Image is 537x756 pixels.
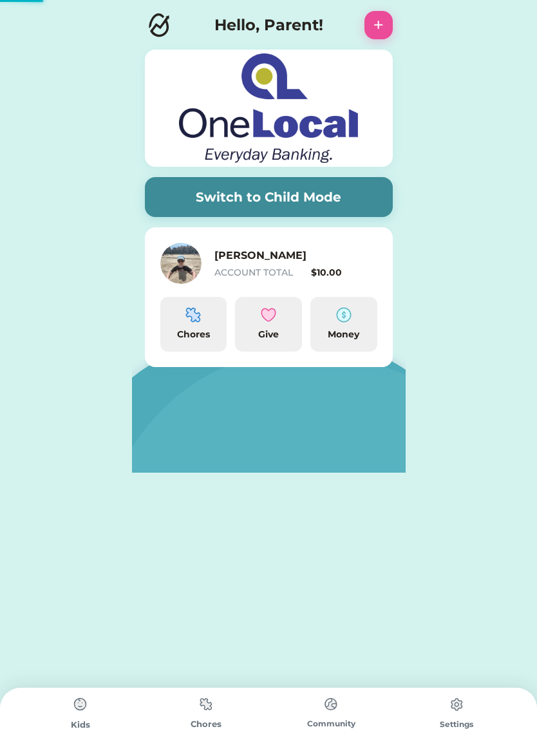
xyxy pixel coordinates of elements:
div: Money [316,328,372,341]
img: https%3A%2F%2F1dfc823d71cc564f25c7cc035732a2d8.cdn.bubble.io%2Ff1757700758603x620604596467744600%... [160,243,202,284]
img: programming-module-puzzle-1--code-puzzle-module-programming-plugin-piece.svg [185,307,201,323]
div: Kids [18,719,144,732]
div: $10.00 [311,266,377,279]
div: Give [240,328,297,341]
div: Settings [394,719,520,730]
img: money-cash-dollar-coin--accounting-billing-payment-cash-coin-currency-money-finance.svg [336,307,352,323]
div: Community [268,718,394,730]
img: interface-favorite-heart--reward-social-rating-media-heart-it-like-favorite-love.svg [261,307,276,323]
button: + [364,11,393,39]
div: ACCOUNT TOTAL [214,266,306,279]
button: Switch to Child Mode [145,177,393,217]
img: OneLocal_Logo_cmyk_stacked.png [178,53,359,163]
h4: Hello, Parent! [214,14,323,37]
h6: [PERSON_NAME] [214,248,343,263]
div: Chores [165,328,222,341]
img: type%3Dchores%2C%20state%3Ddefault.svg [68,692,93,717]
div: Chores [144,718,269,731]
img: type%3Dchores%2C%20state%3Ddefault.svg [193,692,219,717]
img: Logo.svg [145,11,173,39]
img: type%3Dchores%2C%20state%3Ddefault.svg [318,692,344,717]
img: type%3Dchores%2C%20state%3Ddefault.svg [444,692,469,717]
